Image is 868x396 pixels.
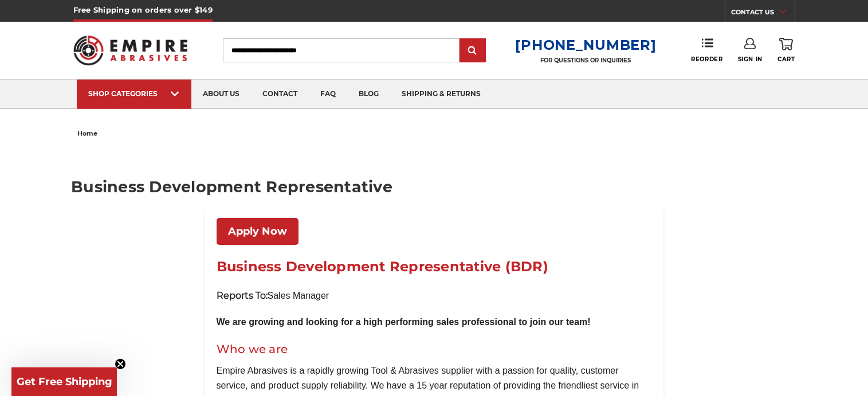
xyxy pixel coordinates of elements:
[217,288,652,303] p: Sales Manager
[88,89,180,98] div: SHOP CATEGORIES
[731,6,795,22] a: CONTACT US
[738,56,763,63] span: Sign In
[71,179,797,195] h1: Business Development Representative
[191,80,251,109] a: about us
[77,129,97,137] span: home
[217,218,299,245] a: Apply Now
[461,39,484,62] input: Submit
[115,358,126,370] button: Close teaser
[691,38,722,62] a: Reorder
[11,367,117,396] div: Get Free ShippingClose teaser
[309,80,347,109] a: faq
[390,80,492,109] a: shipping & returns
[217,340,652,358] h2: Who we are
[777,56,795,63] span: Cart
[217,290,268,301] strong: Reports To:
[691,56,722,63] span: Reorder
[251,80,309,109] a: contact
[515,57,656,64] p: FOR QUESTIONS OR INQUIRIES
[515,37,656,53] a: [PHONE_NUMBER]
[347,80,390,109] a: blog
[17,375,112,388] span: Get Free Shipping
[217,317,591,327] b: We are growing and looking for a high performing sales professional to join our team!
[217,256,652,277] h1: Business Development Representative (BDR)
[73,28,188,73] img: Empire Abrasives
[777,38,795,63] a: Cart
